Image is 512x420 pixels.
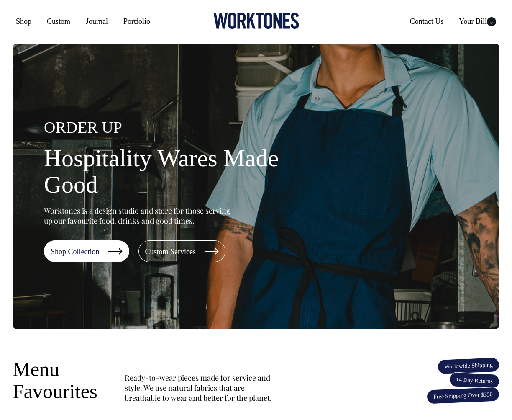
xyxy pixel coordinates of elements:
span: 0 [487,17,496,26]
a: Custom Services [138,240,226,262]
h3: Menu Favourites [13,358,105,403]
a: Your Bill0 [456,14,499,29]
a: Shop [13,14,35,29]
a: Custom [44,14,74,29]
p: Ready-to-wear pieces made for service and style. We use natural fabrics that are breathable to we... [125,373,275,403]
span: Free Shipping Over $350 [426,387,499,405]
h1: Hospitality Wares Made Good [44,145,312,198]
h4: ORDER UP [44,119,312,137]
a: Contact Us [407,14,447,29]
span: Worldwide Shipping [437,357,499,375]
a: Journal [82,14,111,29]
p: Worktones is a design studio and store for those serving up our favourite food, drinks and good t... [44,206,234,226]
a: Portfolio [120,14,154,29]
span: 14 Day Returns [449,372,500,389]
a: Shop Collection [44,240,129,262]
